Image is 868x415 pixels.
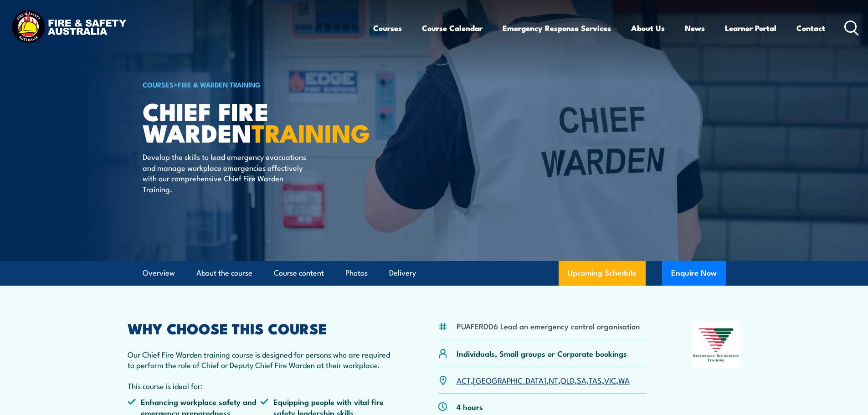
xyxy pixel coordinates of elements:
[559,261,646,286] a: Upcoming Schedule
[128,380,394,391] p: This course is ideal for:
[345,261,368,285] a: Photos
[725,16,776,40] a: Learner Portal
[604,374,616,385] a: VIC
[422,16,483,40] a: Course Calendar
[549,374,558,385] a: NT
[252,113,370,151] strong: TRAINING
[692,322,741,368] img: Nationally Recognised Training logo.
[389,261,416,285] a: Delivery
[274,261,324,285] a: Course content
[143,79,174,89] a: COURSES
[618,374,630,385] a: WA
[685,16,705,40] a: News
[143,261,175,285] a: Overview
[373,16,402,40] a: Courses
[796,16,825,40] a: Contact
[577,374,586,385] a: SA
[457,348,627,359] p: Individuals, Small groups or Corporate bookings
[631,16,665,40] a: About Us
[196,261,252,285] a: About the course
[128,349,394,370] p: Our Chief Fire Warden training course is designed for persons who are required to perform the rol...
[178,79,261,89] a: Fire & Warden Training
[589,374,602,385] a: TAS
[473,374,546,385] a: [GEOGRAPHIC_DATA]
[457,321,640,331] li: PUAFER006 Lead an emergency control organisation
[143,79,368,90] h6: >
[662,261,726,286] button: Enquire Now
[128,322,394,334] h2: WHY CHOOSE THIS COURSE
[143,100,368,143] h1: Chief Fire Warden
[143,151,309,194] p: Develop the skills to lead emergency evacuations and manage workplace emergencies effectively wit...
[457,374,471,385] a: ACT
[457,375,630,385] p: , , , , , , ,
[457,401,483,412] p: 4 hours
[560,374,575,385] a: QLD
[503,16,611,40] a: Emergency Response Services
